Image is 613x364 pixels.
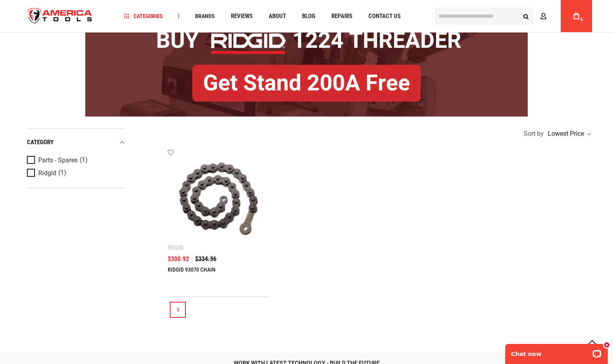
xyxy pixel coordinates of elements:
[368,13,401,19] span: Contact Us
[27,169,123,178] a: Ridgid (1)
[27,137,125,148] div: category
[518,8,533,24] button: Search
[191,11,218,22] a: Brands
[27,156,123,165] a: Parts - Spares (1)
[27,129,125,188] div: Product Filters
[269,13,286,19] span: About
[195,256,216,262] span: $334.36
[500,339,613,364] iframe: LiveChat chat widget
[331,13,352,19] span: Repairs
[85,10,528,117] img: BOGO: Buy RIDGID® 1224 Threader, Get Stand 200A Free!
[580,17,583,22] span: 6
[524,131,544,137] span: Sort by
[121,11,167,22] a: Categories
[21,1,99,31] a: store logo
[195,13,215,19] span: Brands
[328,11,356,22] a: Repairs
[546,131,590,137] div: Lowest price
[38,157,78,164] span: Parts - Spares
[58,170,66,176] span: (1)
[124,13,163,19] span: Categories
[265,11,290,22] a: About
[298,11,319,22] a: Blog
[365,11,404,22] a: Contact Us
[80,157,88,164] span: (1)
[231,13,253,19] span: Reviews
[38,170,56,177] span: Ridgid
[168,244,183,251] div: Ridgid
[227,11,256,22] a: Reviews
[176,157,261,243] img: RIDGID 93070 CHAIN
[168,256,189,262] span: $300.92
[302,13,315,19] span: Blog
[168,266,216,273] a: RIDGID 93070 CHAIN
[21,1,99,31] img: America Tools
[170,302,186,318] a: 1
